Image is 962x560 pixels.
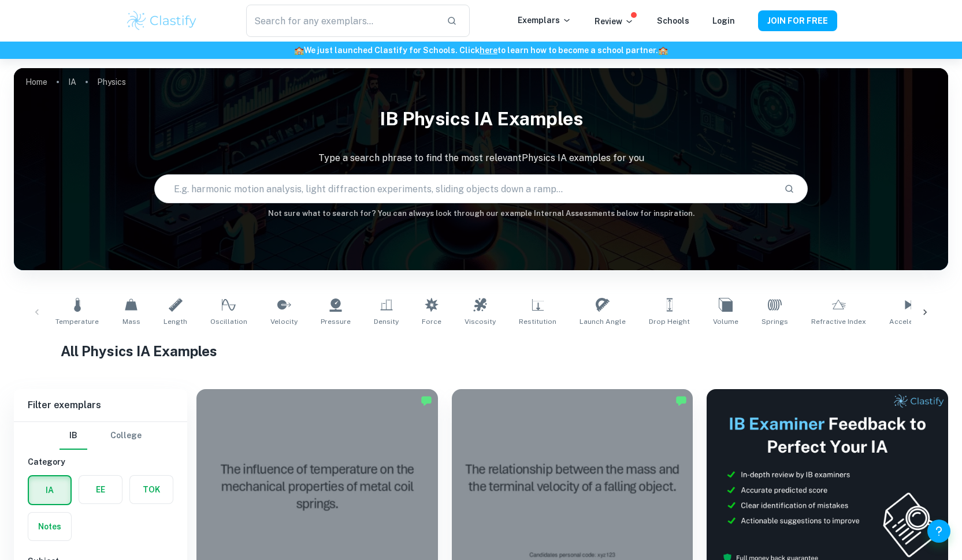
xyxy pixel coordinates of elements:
[712,16,735,25] a: Login
[649,316,690,327] span: Drop Height
[675,395,687,406] img: Marked
[421,395,432,406] img: Marked
[762,316,788,327] span: Springs
[779,179,799,199] button: Search
[110,422,142,450] button: College
[79,476,122,503] button: EE
[758,10,837,31] button: JOIN FOR FREE
[580,316,626,327] span: Launch Angle
[657,16,689,25] a: Schools
[14,100,948,137] h1: IB Physics IA examples
[97,76,126,88] p: Physics
[374,316,399,327] span: Density
[14,208,948,219] h6: Not sure what to search for? You can always look through our example Internal Assessments below f...
[210,316,247,327] span: Oscillation
[55,316,99,327] span: Temperature
[130,476,173,503] button: TOK
[68,74,76,90] a: IA
[60,422,87,450] button: IB
[164,316,187,327] span: Length
[480,46,497,55] a: here
[889,316,933,327] span: Acceleration
[465,316,496,327] span: Viscosity
[811,316,866,327] span: Refractive Index
[25,74,47,90] a: Home
[713,316,738,327] span: Volume
[294,46,304,55] span: 🏫
[28,456,173,468] h6: Category
[125,9,199,32] img: Clastify logo
[246,5,437,37] input: Search for any exemplars...
[14,389,187,421] h6: Filter exemplars
[28,513,71,540] button: Notes
[61,341,901,361] h1: All Physics IA Examples
[122,316,140,327] span: Mass
[518,14,571,27] p: Exemplars
[321,316,351,327] span: Pressure
[519,316,556,327] span: Restitution
[60,422,142,450] div: Filter type choice
[14,151,948,165] p: Type a search phrase to find the most relevant Physics IA examples for you
[927,520,950,543] button: Help and Feedback
[155,173,775,205] input: E.g. harmonic motion analysis, light diffraction experiments, sliding objects down a ramp...
[270,316,298,327] span: Velocity
[2,44,960,57] h6: We just launched Clastify for Schools. Click to learn how to become a school partner.
[422,316,441,327] span: Force
[29,476,70,504] button: IA
[658,46,668,55] span: 🏫
[595,15,634,28] p: Review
